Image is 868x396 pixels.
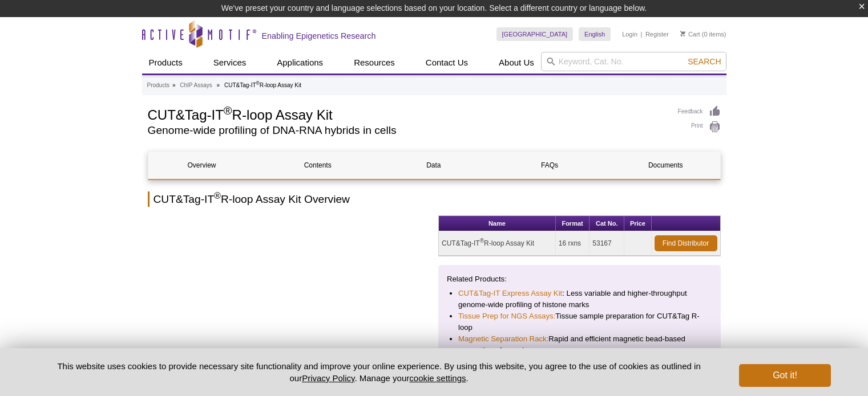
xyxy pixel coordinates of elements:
a: Privacy Policy [302,373,354,383]
a: Feedback [678,105,721,118]
a: Magnetic Separation Rack: [458,333,548,345]
a: [GEOGRAPHIC_DATA] [496,27,574,41]
a: English [579,27,611,41]
img: Your Cart [680,31,685,36]
a: Overview [148,152,256,179]
li: CUT&Tag-IT R-loop Assay Kit [224,82,301,88]
a: Products [142,52,189,74]
a: Login [622,30,637,38]
li: Tissue sample preparation for CUT&Tag R-loop [458,311,701,333]
a: Tissue Prep for NGS Assays: [458,311,555,322]
a: CUT&Tag-IT Express Assay Kit [458,288,562,299]
a: Products [147,80,169,91]
li: » [172,82,176,88]
span: Search [688,57,721,66]
sup: ® [256,80,260,86]
button: Search [684,56,724,67]
a: Find Distributor [655,235,717,251]
button: cookie settings [409,373,466,383]
a: Cart [680,30,700,38]
th: Cat No. [590,216,624,231]
a: Resources [347,52,402,74]
a: Contents [264,152,372,179]
li: Rapid and efficient magnetic bead-based separation of samples [458,333,701,356]
h2: Genome-wide profiling of DNA-RNA hybrids in cells [148,125,667,136]
button: Got it! [739,364,830,387]
a: Register [645,30,669,38]
a: Services [207,52,253,74]
p: This website uses cookies to provide necessary site functionality and improve your online experie... [38,360,721,384]
a: FAQs [496,152,603,179]
h2: Enabling Epigenetics Research [262,31,376,41]
a: ChIP Assays [180,80,212,91]
h1: CUT&Tag-IT R-loop Assay Kit [148,105,667,123]
input: Keyword, Cat. No. [541,52,726,71]
li: (0 items) [680,27,726,41]
a: Documents [612,152,719,179]
h2: CUT&Tag-IT R-loop Assay Kit Overview [148,191,721,207]
th: Format [556,216,590,231]
td: CUT&Tag-IT R-loop Assay Kit [439,231,556,256]
sup: ® [214,191,221,201]
li: » [217,82,220,88]
li: : Less variable and higher-throughput genome-wide profiling of histone marks [458,288,701,311]
a: Data [380,152,487,179]
a: Contact Us [419,52,475,74]
a: Applications [270,52,330,74]
th: Price [624,216,651,231]
sup: ® [480,238,484,244]
a: About Us [492,52,541,74]
td: 53167 [590,231,624,256]
sup: ® [224,104,232,117]
th: Name [439,216,556,231]
td: 16 rxns [556,231,590,256]
li: | [641,27,643,41]
a: Print [678,121,721,133]
p: Related Products: [447,273,712,285]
